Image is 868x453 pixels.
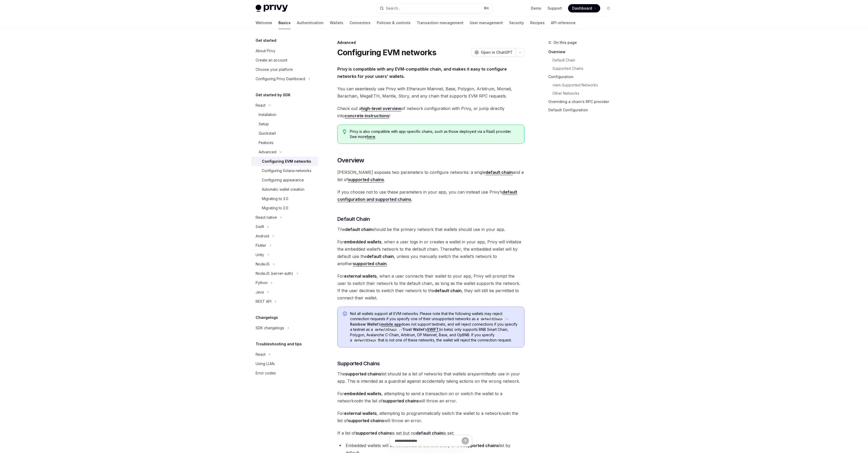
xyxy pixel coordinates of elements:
strong: supported chains [383,398,419,403]
a: Choose your platform [251,65,318,74]
em: not [501,411,507,416]
strong: Privy is compatible with any EVM-compatible chain, and makes it easy to configure networks for yo... [337,66,507,79]
a: concrete instructions [345,113,389,119]
div: React [256,102,265,108]
a: Transaction management [417,17,463,29]
span: Not all wallets support all EVM networks. Please note that the following wallets may reject conne... [350,311,519,343]
div: Configuring appearance [262,177,304,183]
div: Installation [259,112,276,118]
span: You can seamlessly use Privy with Ethereum Mainnet, Base, Polygon, Arbitrum, Monad, Berachain, Me... [337,85,524,100]
div: NodeJS [256,261,270,267]
span: [PERSON_NAME] exposes two parameters to configure networks: a single and a list of . [337,169,524,183]
div: Migrating to 2.0 [262,205,288,211]
strong: default chain [345,227,372,232]
div: NodeJS (server-auth) [256,270,293,277]
a: Other Networks [552,89,617,98]
strong: supported chains [348,418,384,423]
div: Unity [256,252,264,258]
a: SWIFT [427,327,439,332]
span: For , when a user connects their wallet to your app, Privy will prompt the user to switch their n... [337,272,524,301]
a: high-level overview [361,106,401,111]
h1: Configuring EVM networks [337,48,436,57]
span: Default Chain [337,215,370,223]
a: Support [548,6,562,11]
h5: Troubleshooting and tips [256,341,302,347]
a: Migrating to 3.0 [251,194,318,203]
button: Open in ChatGPT [471,48,516,57]
a: Wallets [330,17,343,29]
a: default chain [416,430,443,436]
strong: Rainbow Wallet [350,322,378,326]
a: Demo [531,6,541,11]
a: supported chains [348,177,384,182]
a: Default Chain [552,56,617,64]
div: Python [256,280,268,286]
strong: embedded wallets [344,391,381,396]
a: Using LLMs [251,359,318,368]
div: Search... [386,5,400,11]
div: Configuring Privy Dashboard [256,76,305,82]
svg: Info [343,312,348,317]
code: defaultChain [373,327,399,332]
div: Swift [256,224,264,230]
span: If you choose not to use these parameters in your app, you can instead use Privy’s . [337,188,524,203]
a: Quickstart [251,129,318,138]
strong: Trust Wallet [402,327,424,332]
span: Privy is also compatible with app-specific chains, such as those deployed via a RaaS provider. Se... [350,129,519,139]
a: Configuring appearance [251,175,318,185]
strong: embedded wallets [344,239,381,244]
a: Connectors [350,17,371,29]
a: Policies & controls [377,17,411,29]
h5: Get started [256,37,276,44]
div: Migrating to 3.0 [262,196,288,202]
button: Send message [462,437,469,444]
a: Migrating to 2.0 [251,203,318,213]
strong: default chain [367,254,394,259]
span: Check out a of network configuration with Privy, or jump directly into ! [337,105,524,119]
strong: supported chains [345,371,381,376]
span: Overview [337,156,364,164]
a: Automatic wallet creation [251,185,318,194]
span: For , when a user logs in or creates a wallet in your app, Privy will initialize the embedded wal... [337,238,524,267]
strong: external wallets [344,273,377,279]
img: light logo [256,5,288,12]
strong: default chain [486,170,513,175]
a: Configuring Solana networks [251,166,318,175]
div: Advanced [337,40,524,45]
a: viem-Supported Networks [552,81,617,89]
a: Supported Chains [552,64,617,73]
div: About Privy [256,48,275,54]
div: Choose your platform [256,66,293,73]
div: Java [256,289,264,295]
div: Flutter [256,242,266,249]
h5: Get started by SDK [256,92,291,98]
div: Advanced [259,149,276,155]
span: For , attempting to send a transaction on or switch the wallet to a network in the list of will t... [337,390,524,404]
a: Authentication [297,17,324,29]
a: Welcome [256,17,272,29]
strong: supported chain [353,261,387,266]
span: Supported Chains [337,360,380,367]
svg: Tip [343,129,346,134]
span: Dashboard [572,6,592,11]
span: On this page [553,39,577,46]
div: Using LLMs [256,361,275,367]
a: Create an account [251,56,318,65]
h5: Changelogs [256,314,278,321]
a: Default Configuration [548,106,617,114]
a: API reference [551,17,576,29]
a: Configuration [548,73,617,81]
div: React native [256,214,277,221]
a: Configuring EVM networks [251,157,318,166]
a: About Privy [251,46,318,56]
button: Toggle dark mode [604,4,613,12]
a: Recipes [530,17,545,29]
a: Features [251,138,318,147]
div: Automatic wallet creation [262,186,304,193]
div: React [256,351,265,358]
a: Error codes [251,368,318,378]
a: Installation [251,110,318,119]
div: Configuring EVM networks [262,158,311,164]
code: defaultChain [352,338,378,343]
